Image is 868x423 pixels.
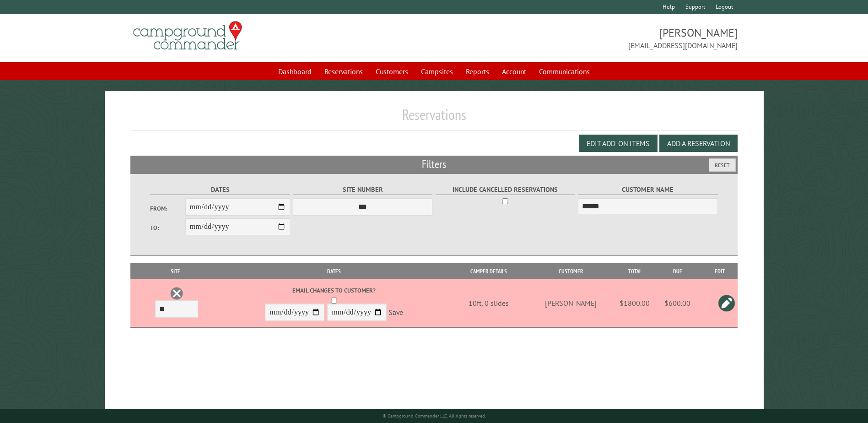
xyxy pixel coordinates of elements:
[130,156,737,173] h2: Filters
[436,184,575,195] label: Include Cancelled Reservations
[653,263,701,279] th: Due
[383,413,486,419] small: © Campground Commander LLC. All rights reserved.
[496,63,532,80] a: Account
[616,279,653,327] td: $1800.00
[460,63,495,80] a: Reports
[453,279,525,327] td: 10ft, 0 slides
[170,287,183,300] a: Delete this reservation
[130,106,737,131] h1: Reservations
[525,263,616,279] th: Customer
[216,263,453,279] th: Dates
[370,63,414,80] a: Customers
[388,308,403,317] a: Save
[578,184,717,195] label: Customer Name
[525,279,616,327] td: [PERSON_NAME]
[653,279,701,327] td: $600.00
[217,286,451,323] div: -
[415,63,458,80] a: Campsites
[150,204,185,213] label: From:
[434,25,738,51] span: [PERSON_NAME] [EMAIL_ADDRESS][DOMAIN_NAME]
[579,135,658,152] button: Edit Add-on Items
[709,158,736,172] button: Reset
[135,263,216,279] th: Site
[293,184,432,195] label: Site Number
[273,63,317,80] a: Dashboard
[150,184,290,195] label: Dates
[659,135,738,152] button: Add a Reservation
[453,263,525,279] th: Camper Details
[616,263,653,279] th: Total
[130,18,245,54] img: Campground Commander
[534,63,595,80] a: Communications
[150,223,185,232] label: To:
[217,286,451,295] label: Email changes to customer?
[319,63,368,80] a: Reservations
[702,263,738,279] th: Edit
